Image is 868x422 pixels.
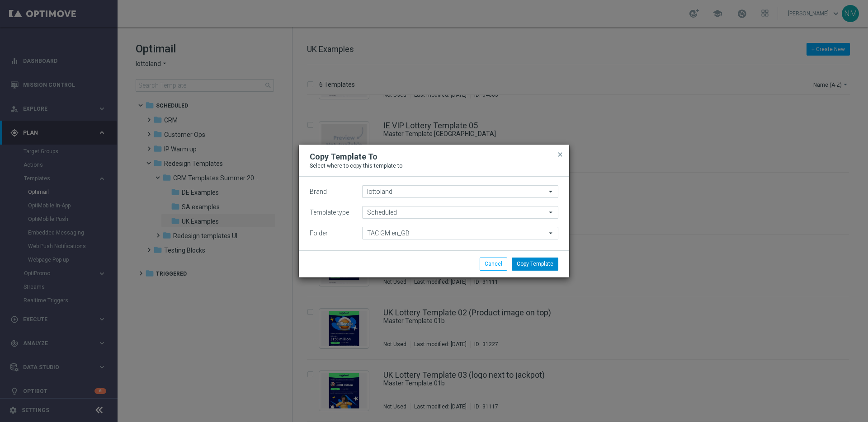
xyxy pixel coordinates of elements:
[310,230,328,237] label: Folder
[547,227,556,239] i: arrow_drop_down
[310,209,349,216] label: Template type
[547,206,556,218] i: arrow_drop_down
[310,162,558,169] p: Select where to copy this template to
[547,186,556,197] i: arrow_drop_down
[557,151,564,158] span: close
[480,258,507,270] button: Cancel
[310,188,327,196] label: Brand
[512,258,558,270] button: Copy Template
[310,151,377,162] h2: Copy Template To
